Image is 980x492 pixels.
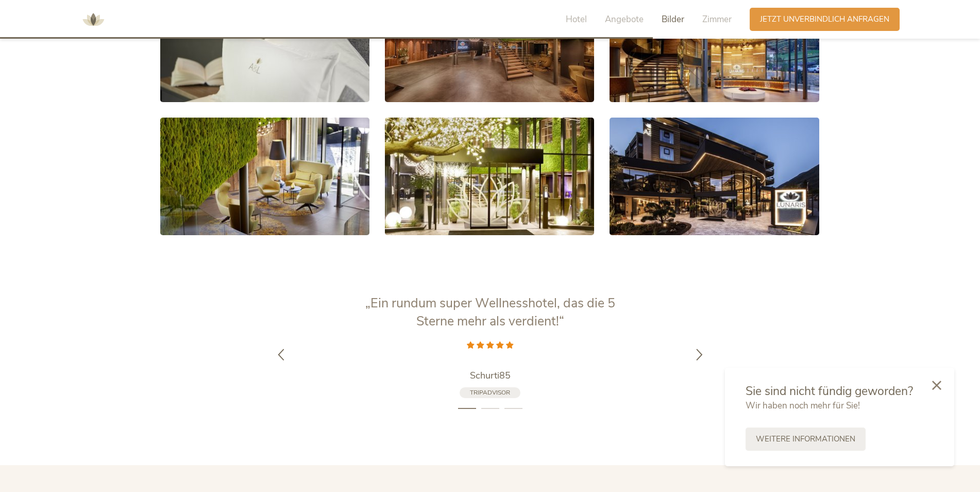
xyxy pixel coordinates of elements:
span: Hotel [566,13,587,25]
span: Zimmer [702,13,732,25]
a: Tripadvisor [460,387,520,398]
span: Jetzt unverbindlich anfragen [760,14,889,25]
span: „Ein rundum super Wellnesshotel, das die 5 Sterne mehr als verdient!“ [365,294,615,330]
span: Weitere Informationen [756,434,855,445]
img: AMONTI & LUNARIS Wellnessresort [78,4,109,35]
span: Angebote [605,13,644,25]
a: AMONTI & LUNARIS Wellnessresort [78,15,109,23]
span: Wir haben noch mehr für Sie! [746,400,860,412]
span: Tripadvisor [470,388,510,397]
span: Bilder [662,13,684,25]
span: Schurti85 [470,369,511,382]
span: Sie sind nicht fündig geworden? [746,383,913,399]
a: Schurti85 [361,369,619,382]
a: Weitere Informationen [746,428,866,451]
